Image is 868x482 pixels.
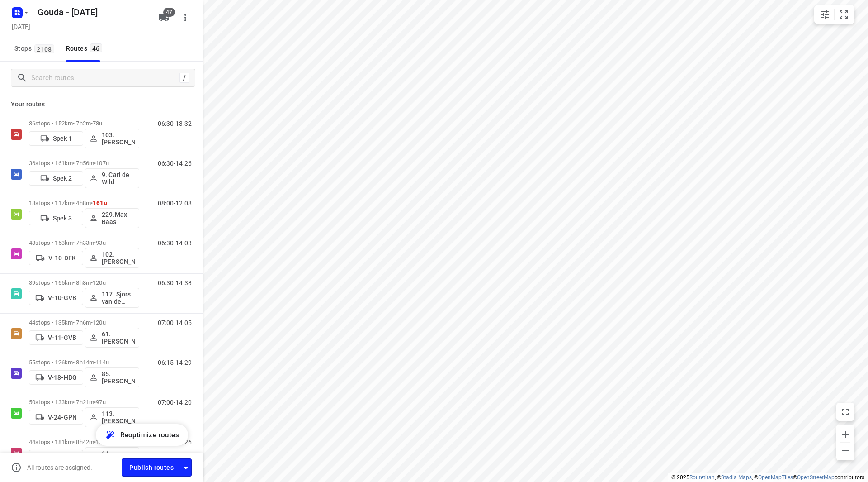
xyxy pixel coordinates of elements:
p: 36 stops • 152km • 7h2m [29,120,139,127]
p: V-10-GVB [48,294,76,301]
p: 103.[PERSON_NAME] [102,131,135,146]
p: Spek 2 [53,175,72,182]
div: Driver app settings [180,462,191,473]
p: 06:15-14:29 [158,359,192,366]
div: Routes [66,43,105,54]
p: 64. [PERSON_NAME] [102,450,135,464]
span: 107u [96,160,109,167]
p: Spek 1 [53,135,72,142]
span: 161u [93,200,107,206]
p: 102.[PERSON_NAME] [102,251,135,265]
span: Reoptimize routes [120,429,179,441]
p: 61.[PERSON_NAME] [102,330,135,345]
p: 07:00-14:05 [158,319,192,326]
p: 06:30-13:32 [158,120,192,127]
a: OpenStreetMap [797,474,835,481]
li: © 2025 , © , © © contributors [671,474,864,481]
button: 85.[PERSON_NAME] [85,367,139,387]
span: • [94,439,96,445]
p: 43 stops • 153km • 7h33m [29,239,139,246]
span: 97u [96,399,105,406]
h5: Rename [34,5,151,19]
button: 102.[PERSON_NAME] [85,248,139,268]
button: Map settings [816,5,834,24]
span: 120u [93,319,106,326]
button: V-10-GVB [29,291,83,305]
p: 06:30-14:26 [158,160,192,167]
span: 2108 [34,44,54,53]
button: 61.[PERSON_NAME] [85,328,139,348]
p: 36 stops • 161km • 7h56m [29,160,139,167]
p: V-10-DFK [48,254,76,262]
p: 55 stops • 126km • 8h14m [29,359,139,366]
input: Search routes [31,71,179,85]
button: Publish routes [122,458,180,476]
p: 229.Max Baas [102,211,135,225]
span: • [94,160,96,167]
button: 113.[PERSON_NAME] [85,407,139,427]
button: V-11-GVB [29,330,83,345]
span: • [94,399,96,406]
p: Spek 3 [53,215,72,222]
button: 9. Carl de Wild [85,168,139,188]
button: V-18-HBG [29,370,83,385]
p: All routes are assigned. [27,464,92,471]
h5: Project date [8,21,34,32]
p: 06:30-14:38 [158,279,192,286]
p: 9. Carl de Wild [102,171,135,186]
span: • [94,239,96,246]
a: Stadia Maps [721,474,752,481]
p: 07:00-14:20 [158,399,192,406]
span: 93u [96,239,105,246]
button: Fit zoom [835,5,853,24]
span: • [91,319,93,326]
button: V-10-DFK [29,251,83,265]
span: 121u [96,439,109,445]
button: 103.[PERSON_NAME] [85,129,139,148]
p: 06:30-14:03 [158,239,192,247]
p: V-11-GVB [48,334,76,341]
span: Publish routes [129,462,174,473]
p: V-18-HBG [48,374,77,381]
span: • [94,359,96,366]
span: 78u [93,120,102,127]
div: small contained button group [814,5,854,24]
p: 117. Sjors van de Brande [102,291,135,305]
p: 50 stops • 133km • 7h21m [29,399,139,406]
span: • [91,120,93,127]
p: 08:00-12:08 [158,200,192,207]
p: 18 stops • 117km • 4h8m [29,200,139,206]
button: 117. Sjors van de Brande [85,288,139,308]
p: Your routes [11,100,192,109]
p: 113.[PERSON_NAME] [102,410,135,425]
a: Routetitan [689,474,715,481]
span: • [91,279,93,286]
a: OpenMapTiles [758,474,793,481]
button: Reoptimize routes [96,424,188,446]
span: 47 [163,8,175,17]
div: / [179,73,189,83]
button: More [176,9,194,27]
button: 229.Max Baas [85,208,139,228]
button: 64. [PERSON_NAME] [85,447,139,467]
p: 39 stops • 165km • 8h8m [29,279,139,286]
span: 120u [93,279,106,286]
p: 85.[PERSON_NAME] [102,370,135,385]
span: 46 [90,43,102,52]
span: • [91,200,93,206]
button: V-24-GPN [29,410,83,425]
p: 44 stops • 135km • 7h6m [29,319,139,326]
p: V-24-GPN [48,414,77,421]
button: Spek 1 [29,131,83,146]
button: Spek 3 [29,211,83,225]
p: 44 stops • 181km • 8h42m [29,439,139,445]
button: Spek 2 [29,171,83,186]
span: Stops [14,43,57,54]
button: 47 [155,9,173,27]
span: 114u [96,359,109,366]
